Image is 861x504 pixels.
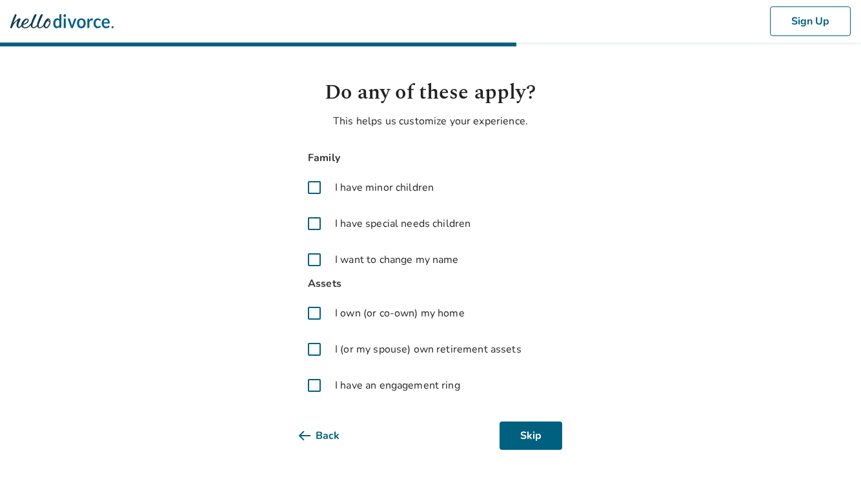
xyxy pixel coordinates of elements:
[299,422,360,450] button: Back
[299,113,562,129] p: This helps us customize your experience.
[299,150,562,167] span: Family
[335,305,465,321] span: I own (or co-own) my home
[500,422,562,450] button: Skip
[770,6,851,36] button: Sign Up
[796,442,861,504] iframe: Chat Widget
[299,275,562,293] span: Assets
[335,252,459,267] span: I want to change my name
[335,180,434,195] span: I have minor children
[299,77,562,108] h1: Do any of these apply?
[335,216,471,231] span: I have special needs children
[335,378,460,393] span: I have an engagement ring
[10,8,114,34] img: Hello Divorce Logo
[335,342,522,357] span: I (or my spouse) own retirement assets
